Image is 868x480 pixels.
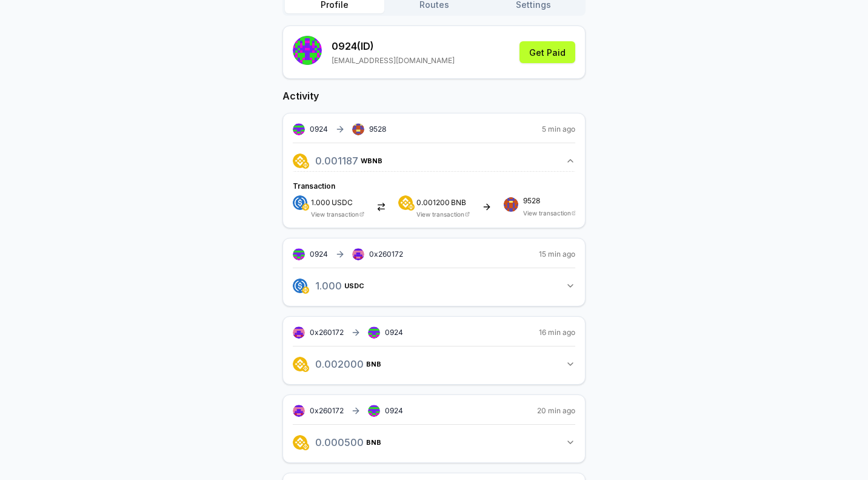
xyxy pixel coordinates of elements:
[282,89,586,103] h2: Activity
[310,124,328,134] span: 0924
[369,249,403,259] span: 0x260172
[302,161,309,169] img: logo.png
[332,199,353,206] span: USDC
[310,328,344,337] span: 0x260172
[407,203,415,211] img: logo.png
[293,154,307,168] img: logo.png
[416,211,464,218] a: View transaction
[332,56,455,66] p: [EMAIL_ADDRESS][DOMAIN_NAME]
[539,249,575,259] span: 15 min ago
[310,249,328,259] span: 0924
[293,275,575,296] button: 1.000USDC
[366,360,381,368] span: BNB
[542,124,575,134] span: 5 min ago
[293,181,335,191] span: Transaction
[302,203,309,211] img: logo.png
[344,282,364,289] span: USDC
[293,357,307,371] img: logo.png
[369,124,386,134] span: 9528
[302,443,309,450] img: logo.png
[293,279,307,293] img: logo.png
[293,435,307,450] img: logo.png
[302,365,309,372] img: logo.png
[332,39,455,53] p: 0924 (ID)
[293,354,575,374] button: 0.002000BNB
[310,406,344,415] span: 0x260172
[537,406,575,416] span: 20 min ago
[385,406,403,416] span: 0924
[539,328,575,337] span: 16 min ago
[451,199,466,206] span: BNB
[523,197,576,205] span: 9528
[385,328,403,337] span: 0924
[293,150,575,171] button: 0.001187WBNB
[398,195,413,210] img: logo.png
[293,432,575,453] button: 0.000500BNB
[311,211,359,218] a: View transaction
[311,198,330,207] span: 1.000
[293,195,307,210] img: logo.png
[523,209,571,217] a: View transaction
[519,41,575,63] button: Get Paid
[293,171,575,218] div: 0.001187WBNB
[416,198,450,207] span: 0.001200
[302,286,309,294] img: logo.png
